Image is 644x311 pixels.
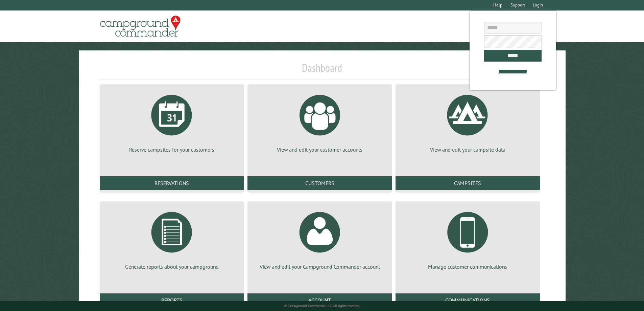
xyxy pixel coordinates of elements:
[284,304,360,308] small: © Campground Commander LLC. All rights reserved.
[256,146,384,153] p: View and edit your customer accounts
[108,263,236,270] p: Generate reports about your campground
[256,263,384,270] p: View and edit your Campground Commander account
[247,293,392,307] a: Account
[396,293,540,307] a: Communications
[256,207,384,270] a: View and edit your Campground Commander account
[100,176,244,190] a: Reservations
[404,90,532,153] a: View and edit your campsite data
[98,61,546,80] h1: Dashboard
[108,146,236,153] p: Reserve campsites for your customers
[256,90,384,153] a: View and edit your customer accounts
[404,207,532,270] a: Manage customer communications
[247,176,392,190] a: Customers
[396,176,540,190] a: Campsites
[404,263,532,270] p: Manage customer communications
[100,293,244,307] a: Reports
[98,13,183,40] img: Campground Commander
[108,90,236,153] a: Reserve campsites for your customers
[404,146,532,153] p: View and edit your campsite data
[108,207,236,270] a: Generate reports about your campground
